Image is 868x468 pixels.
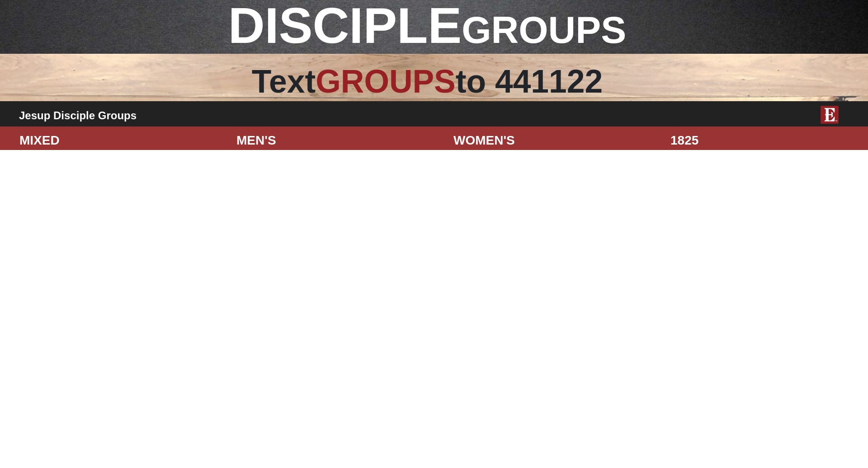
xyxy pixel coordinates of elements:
div: MEN'S [230,131,447,150]
div: MIXED [13,131,230,150]
div: WOMEN'S [447,131,664,150]
b: Jesup Disciple Groups [19,109,137,122]
span: GROUPS [316,63,455,99]
span: GROUPS [462,9,626,51]
img: E-icon-fireweed-White-TM.png [821,106,839,124]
